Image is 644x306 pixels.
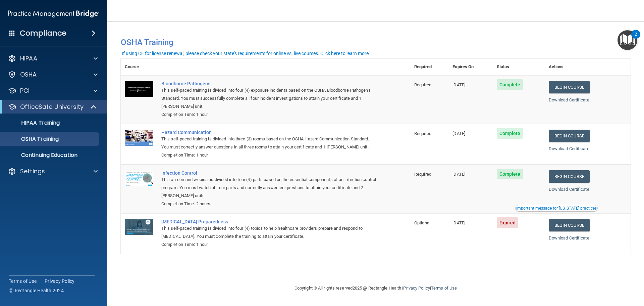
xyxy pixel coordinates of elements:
[8,71,98,79] a: OSHA
[8,167,98,175] a: Settings
[20,87,30,95] p: PCI
[497,217,519,228] span: Expired
[549,170,590,183] a: Begin Course
[161,130,377,135] a: Hazard Communication
[161,219,377,224] a: [MEDICAL_DATA] Preparedness
[9,278,37,285] a: Terms of Use
[161,135,377,151] div: This self-paced training is divided into three (3) rooms based on the OSHA Hazard Communication S...
[161,170,377,176] a: Infection Control
[497,128,523,139] span: Complete
[161,111,377,119] div: Completion Time: 1 hour
[161,176,377,200] div: This on-demand webinar is divided into four (4) parts based on the essential components of an inf...
[549,187,589,192] a: Download Certificate
[515,205,598,212] button: Read this if you are a dental practitioner in the state of CA
[549,146,589,151] a: Download Certificate
[493,59,545,75] th: Status
[4,136,59,142] p: OSHA Training
[549,235,589,241] a: Download Certificate
[414,82,431,87] span: Required
[549,97,589,102] a: Download Certificate
[635,34,637,43] div: 2
[4,152,96,159] p: Continuing Education
[497,79,523,90] span: Complete
[8,87,98,95] a: PCI
[161,81,377,86] a: Bloodborne Pathogens
[410,59,448,75] th: Required
[161,151,377,159] div: Completion Time: 1 hour
[545,59,631,75] th: Actions
[431,286,457,291] a: Terms of Use
[253,277,498,299] div: Copyright © All rights reserved 2025 @ Rectangle Health | |
[4,120,60,126] p: HIPAA Training
[549,219,590,231] a: Begin Course
[452,82,465,87] span: [DATE]
[452,131,465,136] span: [DATE]
[414,131,431,136] span: Required
[452,220,465,225] span: [DATE]
[45,278,75,285] a: Privacy Policy
[414,220,430,225] span: Optional
[161,224,377,241] div: This self-paced training is divided into four (4) topics to help healthcare providers prepare and...
[121,59,157,75] th: Course
[161,86,377,111] div: This self-paced training is divided into four (4) exposure incidents based on the OSHA Bloodborne...
[122,51,370,56] div: If using CE for license renewal, please check your state's requirements for online vs. live cours...
[20,167,45,175] p: Settings
[403,286,430,291] a: Privacy Policy
[161,200,377,208] div: Completion Time: 2 hours
[8,54,98,62] a: HIPAA
[121,50,371,57] button: If using CE for license renewal, please check your state's requirements for online vs. live cours...
[516,206,597,210] div: Important message for [US_STATE] practices
[618,30,637,50] button: Open Resource Center, 2 new notifications
[549,81,590,93] a: Begin Course
[121,38,631,47] h4: OSHA Training
[20,71,37,79] p: OSHA
[452,172,465,177] span: [DATE]
[549,130,590,142] a: Begin Course
[448,59,492,75] th: Expires On
[414,172,431,177] span: Required
[8,103,97,111] a: OfficeSafe University
[20,54,37,62] p: HIPAA
[20,29,66,38] h4: Compliance
[8,7,99,20] img: PMB logo
[161,241,377,249] div: Completion Time: 1 hour
[9,287,64,294] span: Ⓒ Rectangle Health 2024
[20,103,84,111] p: OfficeSafe University
[497,169,523,179] span: Complete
